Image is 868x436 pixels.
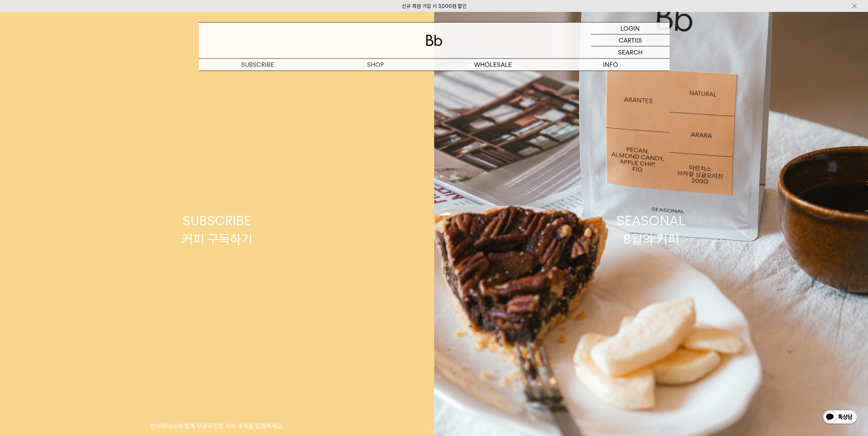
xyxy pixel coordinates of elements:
[402,3,467,9] a: 신규 회원 가입 시 3,000원 할인
[199,59,317,71] a: SUBSCRIBE
[618,46,643,58] p: SEARCH
[552,59,670,71] p: INFO
[822,409,858,426] img: 카카오톡 채널 1:1 채팅 버튼
[591,34,670,46] a: CART (0)
[617,212,686,248] div: SEASONAL 8월의 커피
[434,59,552,71] p: WHOLESALE
[426,35,442,46] img: 로고
[182,212,252,248] div: SUBSCRIBE 커피 구독하기
[591,22,670,34] a: LOGIN
[619,34,635,46] p: CART
[620,22,640,34] p: LOGIN
[635,34,642,46] p: (0)
[317,59,434,71] a: SHOP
